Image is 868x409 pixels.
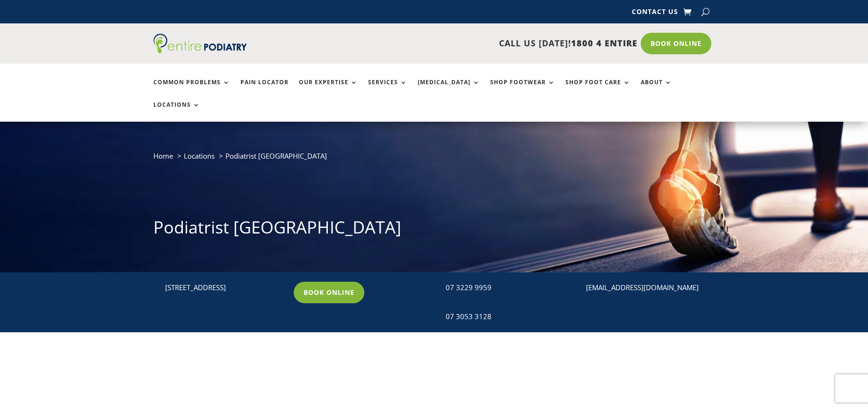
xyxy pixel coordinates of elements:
[153,34,247,53] img: logo (1)
[153,79,230,99] a: Common Problems
[165,282,285,294] p: [STREET_ADDRESS]
[586,283,699,292] a: [EMAIL_ADDRESS][DOMAIN_NAME]
[240,79,289,99] a: Pain Locator
[153,216,715,244] h1: Podiatrist [GEOGRAPHIC_DATA]
[446,282,566,294] div: 07 3229 9959
[571,37,637,49] span: 1800 4 ENTIRE
[446,311,566,323] div: 07 3053 3128
[418,79,480,99] a: [MEDICAL_DATA]
[153,102,200,122] a: Locations
[490,79,555,99] a: Shop Footwear
[225,151,327,161] span: Podiatrist [GEOGRAPHIC_DATA]
[294,282,364,303] a: Book Online
[299,79,358,99] a: Our Expertise
[283,37,637,50] p: CALL US [DATE]!
[565,79,630,99] a: Shop Foot Care
[641,79,672,99] a: About
[641,33,711,54] a: Book Online
[153,46,247,55] a: Entire Podiatry
[153,150,715,169] nav: breadcrumb
[632,8,678,19] a: Contact Us
[153,151,173,161] a: Home
[184,151,215,161] a: Locations
[368,79,407,99] a: Services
